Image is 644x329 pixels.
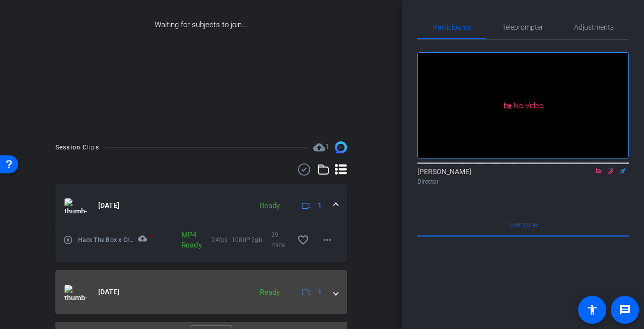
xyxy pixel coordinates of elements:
[55,228,347,263] div: thumb-nail[DATE]Ready1
[271,230,291,250] span: 29 mins
[335,141,347,153] img: Session clips
[176,230,193,250] div: MP4 Ready
[255,200,285,212] div: Ready
[313,141,329,153] span: Destinations for your clips
[255,287,285,298] div: Ready
[509,221,538,228] span: Everyone
[586,304,598,316] mat-icon: accessibility
[232,235,251,245] span: 1080P
[63,235,73,245] mat-icon: play_circle_outline
[78,235,135,245] span: Hack The Box x Cribl Remote Video Interview - lmcgovern-cribl.io-Zach Rayburn1-2025-10-09-11-13-1...
[297,234,309,246] mat-icon: favorite_border
[211,235,231,245] span: 24fps
[321,234,333,246] mat-icon: more_horiz
[313,141,325,153] mat-icon: cloud_upload
[514,101,543,110] span: No Video
[417,177,629,186] div: Director
[148,231,152,241] span: 1
[433,24,471,31] span: Participants
[55,142,99,152] div: Session Clips
[138,234,150,246] mat-icon: cloud_upload
[55,184,347,228] mat-expansion-panel-header: thumb-nail[DATE]Ready1
[64,198,87,213] img: thumb-nail
[417,167,629,186] div: [PERSON_NAME]
[55,270,347,314] mat-expansion-panel-header: thumb-nail[DATE]Ready1
[318,287,322,297] span: 1
[325,142,329,151] span: 1
[619,304,631,316] mat-icon: message
[502,24,543,31] span: Teleprompter
[64,285,87,300] img: thumb-nail
[251,235,271,245] span: 2gb
[318,200,322,211] span: 1
[98,287,119,297] span: [DATE]
[574,24,614,31] span: Adjustments
[98,200,119,211] span: [DATE]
